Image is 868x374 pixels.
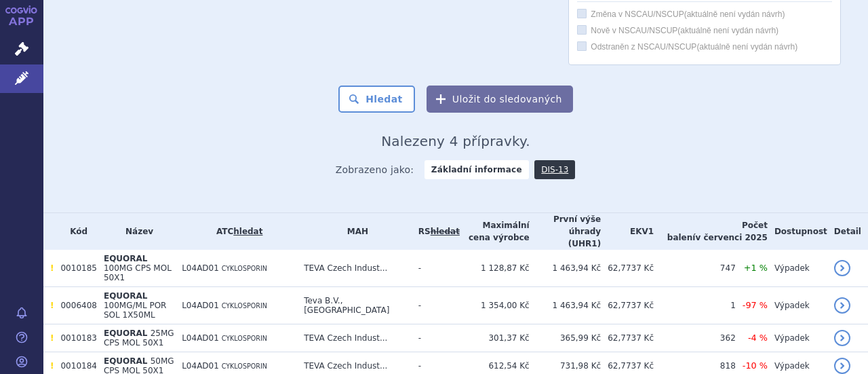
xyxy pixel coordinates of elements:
[175,213,297,250] th: ATC
[654,287,736,324] td: 1
[50,263,54,273] span: Tento přípravek má DNC/DoÚ.
[50,301,54,310] span: Tento přípravek má DNC/DoÚ.
[222,265,267,272] span: CYKLOSPORIN
[412,324,460,352] td: -
[104,301,166,320] span: 100MG/ML POR SOL 1X50ML
[834,260,850,276] a: detail
[222,302,267,310] span: CYKLOSPORIN
[297,324,412,352] td: TEVA Czech Indust...
[182,361,219,371] span: L04AD01
[601,213,654,250] th: EKV1
[104,263,172,282] span: 100MG CPS MOL 50X1
[695,233,767,242] span: v červenci 2025
[768,250,827,287] td: Výpadek
[104,356,148,366] span: EQUORAL
[104,329,148,338] span: EQUORAL
[338,86,415,113] button: Hledat
[431,227,460,236] a: vyhledávání neobsahuje žádnou platnou referenční skupinu
[743,300,768,310] span: -97 %
[654,324,736,352] td: 362
[768,287,827,324] td: Výpadek
[412,213,460,250] th: RS
[182,333,219,343] span: L04AD01
[54,250,96,287] td: 0010185
[222,362,267,370] span: CYKLOSPORIN
[97,213,175,250] th: Název
[427,86,573,113] button: Uložit do sledovaných
[696,42,797,52] span: (aktuálně není vydán návrh)
[827,213,868,250] th: Detail
[601,287,654,324] td: 62,7737 Kč
[104,329,174,348] span: 25MG CPS MOL 50X1
[534,160,575,179] a: DIS-13
[748,333,768,343] span: -4 %
[182,301,219,310] span: L04AD01
[336,160,414,179] span: Zobrazeno jako:
[54,287,96,324] td: 0006408
[104,254,148,263] span: EQUORAL
[530,287,601,324] td: 1 463,94 Kč
[54,324,96,352] td: 0010183
[297,213,412,250] th: MAH
[381,133,530,149] span: Nalezeny 4 přípravky.
[577,25,832,36] label: Nově v NSCAU/NSCUP
[530,250,601,287] td: 1 463,94 Kč
[222,335,267,342] span: CYKLOSPORIN
[743,360,768,371] span: -10 %
[601,324,654,352] td: 62,7737 Kč
[654,213,768,250] th: Počet balení
[104,291,148,301] span: EQUORAL
[577,41,832,52] label: Odstraněn z NSCAU/NSCUP
[834,330,850,346] a: detail
[744,263,768,273] span: +1 %
[425,160,529,179] strong: Základní informace
[412,287,460,324] td: -
[684,10,785,19] span: (aktuálně není vydán návrh)
[834,358,850,374] a: detail
[233,227,262,236] a: hledat
[460,213,530,250] th: Maximální cena výrobce
[431,227,460,236] del: hledat
[768,324,827,352] td: Výpadek
[50,333,54,343] span: Tento přípravek má DNC/DoÚ.
[460,324,530,352] td: 301,37 Kč
[460,287,530,324] td: 1 354,00 Kč
[297,250,412,287] td: TEVA Czech Indust...
[530,324,601,352] td: 365,99 Kč
[577,9,832,20] label: Změna v NSCAU/NSCUP
[460,250,530,287] td: 1 128,87 Kč
[182,263,219,273] span: L04AD01
[768,213,827,250] th: Dostupnost
[530,213,601,250] th: První výše úhrady (UHR1)
[654,250,736,287] td: 747
[54,213,96,250] th: Kód
[297,287,412,324] td: Teva B.V., [GEOGRAPHIC_DATA]
[412,250,460,287] td: -
[677,26,778,35] span: (aktuálně není vydán návrh)
[601,250,654,287] td: 62,7737 Kč
[50,361,54,371] span: Tento přípravek má DNC/DoÚ.
[834,297,850,314] a: detail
